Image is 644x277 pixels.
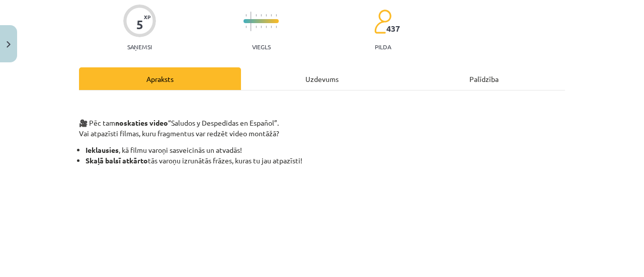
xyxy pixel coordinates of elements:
[386,24,400,33] span: 437
[266,26,267,28] img: icon-short-line-57e1e144782c952c97e751825c79c345078a6d821885a25fce030b3d8c18986b.svg
[276,14,277,17] img: icon-short-line-57e1e144782c952c97e751825c79c345078a6d821885a25fce030b3d8c18986b.svg
[271,14,272,17] img: icon-short-line-57e1e144782c952c97e751825c79c345078a6d821885a25fce030b3d8c18986b.svg
[115,118,148,127] strong: noskaties
[276,26,277,28] img: icon-short-line-57e1e144782c952c97e751825c79c345078a6d821885a25fce030b3d8c18986b.svg
[271,26,272,28] img: icon-short-line-57e1e144782c952c97e751825c79c345078a6d821885a25fce030b3d8c18986b.svg
[144,14,150,20] span: XP
[123,43,156,50] p: Saņemsi
[136,18,143,32] div: 5
[266,14,267,17] img: icon-short-line-57e1e144782c952c97e751825c79c345078a6d821885a25fce030b3d8c18986b.svg
[149,118,168,127] strong: video
[246,14,247,17] img: icon-short-line-57e1e144782c952c97e751825c79c345078a6d821885a25fce030b3d8c18986b.svg
[261,14,262,17] img: icon-short-line-57e1e144782c952c97e751825c79c345078a6d821885a25fce030b3d8c18986b.svg
[79,67,241,90] div: Apraksts
[251,12,252,31] img: icon-long-line-d9ea69661e0d244f92f715978eff75569469978d946b2353a9bb055b3ed8787d.svg
[375,43,391,50] p: pilda
[79,100,565,139] p: 🎥 Pēc tam “Saludos y Despedidas en Español”. Vai atpazīsti filmas, kuru fragmentus var redzēt vid...
[241,67,403,90] div: Uzdevums
[256,14,257,17] img: icon-short-line-57e1e144782c952c97e751825c79c345078a6d821885a25fce030b3d8c18986b.svg
[122,156,148,165] strong: atkārto
[7,41,11,48] img: icon-close-lesson-0947bae3869378f0d4975bcd49f059093ad1ed9edebbc8119c70593378902aed.svg
[374,9,391,34] img: students-c634bb4e5e11cddfef0936a35e636f08e4e9abd3cc4e673bd6f9a4125e45ecb1.svg
[256,26,257,28] img: icon-short-line-57e1e144782c952c97e751825c79c345078a6d821885a25fce030b3d8c18986b.svg
[246,26,247,28] img: icon-short-line-57e1e144782c952c97e751825c79c345078a6d821885a25fce030b3d8c18986b.svg
[252,43,271,50] p: Viegls
[403,67,565,90] div: Palīdzība
[86,145,565,155] li: , kā filmu varoņi sasveicinās un atvadās!
[86,156,121,165] strong: Skaļā balsī
[86,155,565,166] li: tās varoņu izrunātās frāzes, kuras tu jau atpazīsti!
[86,145,119,154] strong: Ieklausies
[261,26,262,28] img: icon-short-line-57e1e144782c952c97e751825c79c345078a6d821885a25fce030b3d8c18986b.svg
